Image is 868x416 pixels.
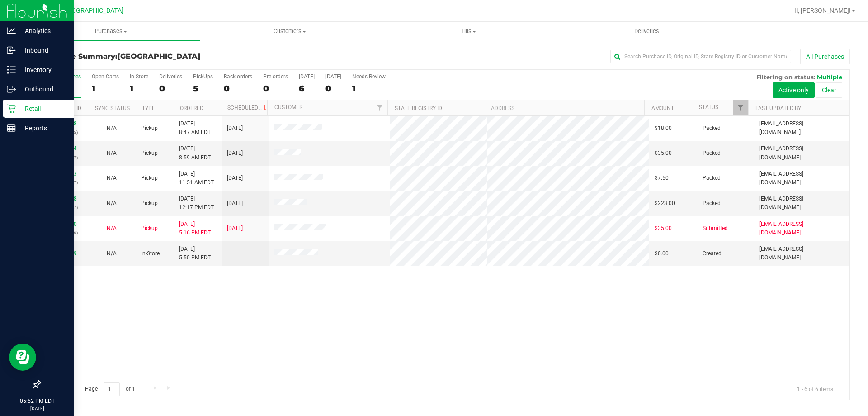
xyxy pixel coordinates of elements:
[227,224,243,233] span: [DATE]
[263,73,288,80] div: Pre-orders
[141,124,158,133] span: Pickup
[159,83,182,94] div: 0
[703,199,721,208] span: Packed
[179,120,211,137] span: [DATE] 8:47 AM EDT
[107,250,117,257] span: Not Applicable
[792,7,851,14] span: Hi, [PERSON_NAME]!
[52,171,77,177] a: 11849133
[7,46,16,55] inline-svg: Inbound
[4,397,70,405] p: 05:52 PM EDT
[40,53,310,61] h3: Purchase Summary:
[7,26,16,35] inline-svg: Analytics
[557,22,736,41] a: Deliveries
[193,73,213,80] div: PickUps
[352,73,386,80] div: Needs Review
[141,174,158,182] span: Pickup
[756,73,815,81] span: Filtering on status:
[95,105,130,111] a: Sync Status
[227,149,243,158] span: [DATE]
[224,73,252,80] div: Back-orders
[107,150,117,156] span: Not Applicable
[703,124,721,133] span: Packed
[16,84,70,95] p: Outbound
[52,250,77,257] a: 11852199
[52,221,77,227] a: 11851820
[759,120,844,137] span: [EMAIL_ADDRESS][DOMAIN_NAME]
[179,144,211,162] span: [DATE] 8:59 AM EDT
[141,224,158,233] span: Pickup
[52,120,77,127] a: 11847418
[395,105,442,111] a: State Registry ID
[141,199,158,208] span: Pickup
[22,22,200,41] a: Purchases
[9,344,36,371] iframe: Resource center
[655,124,672,133] span: $18.00
[107,225,117,231] span: Not Applicable
[159,73,182,80] div: Deliveries
[7,65,16,74] inline-svg: Inventory
[16,64,70,75] p: Inventory
[373,100,387,115] a: Filter
[52,145,77,152] a: 11847514
[107,224,117,233] button: N/A
[800,49,850,64] button: All Purchases
[263,83,288,94] div: 0
[4,405,70,412] p: [DATE]
[61,7,123,14] span: [GEOGRAPHIC_DATA]
[622,27,671,35] span: Deliveries
[703,149,721,158] span: Packed
[201,27,378,35] span: Customers
[703,224,728,233] span: Submitted
[7,85,16,94] inline-svg: Outbound
[759,144,844,162] span: [EMAIL_ADDRESS][DOMAIN_NAME]
[227,174,243,182] span: [DATE]
[130,83,148,94] div: 1
[179,195,214,212] span: [DATE] 12:17 PM EDT
[816,82,842,98] button: Clear
[16,103,70,114] p: Retail
[227,199,243,208] span: [DATE]
[325,73,341,80] div: [DATE]
[193,83,213,94] div: 5
[610,50,791,63] input: Search Purchase ID, Original ID, State Registry ID or Customer Name...
[379,27,557,35] span: Tills
[703,174,721,182] span: Packed
[7,124,16,133] inline-svg: Reports
[16,45,70,56] p: Inbound
[755,105,801,111] a: Last Updated By
[107,199,117,208] button: N/A
[651,105,674,111] a: Amount
[118,52,200,61] span: [GEOGRAPHIC_DATA]
[773,82,815,98] button: Active only
[104,382,120,396] input: 1
[16,25,70,36] p: Analytics
[759,245,844,262] span: [EMAIL_ADDRESS][DOMAIN_NAME]
[655,224,672,233] span: $35.00
[299,83,315,94] div: 6
[325,83,341,94] div: 0
[379,22,557,41] a: Tills
[274,104,302,110] a: Customer
[107,149,117,158] button: N/A
[759,220,844,237] span: [EMAIL_ADDRESS][DOMAIN_NAME]
[224,83,252,94] div: 0
[22,27,200,35] span: Purchases
[77,382,142,396] span: Page of 1
[130,73,148,80] div: In Store
[759,195,844,212] span: [EMAIL_ADDRESS][DOMAIN_NAME]
[107,200,117,206] span: Not Applicable
[141,149,158,158] span: Pickup
[92,73,119,80] div: Open Carts
[227,124,243,133] span: [DATE]
[759,170,844,187] span: [EMAIL_ADDRESS][DOMAIN_NAME]
[141,249,160,258] span: In-Store
[655,249,669,258] span: $0.00
[790,382,840,396] span: 1 - 6 of 6 items
[699,104,718,110] a: Status
[107,175,117,181] span: Not Applicable
[179,245,211,262] span: [DATE] 5:50 PM EDT
[180,105,203,111] a: Ordered
[179,220,211,237] span: [DATE] 5:16 PM EDT
[107,124,117,133] button: N/A
[52,196,77,202] a: 11849358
